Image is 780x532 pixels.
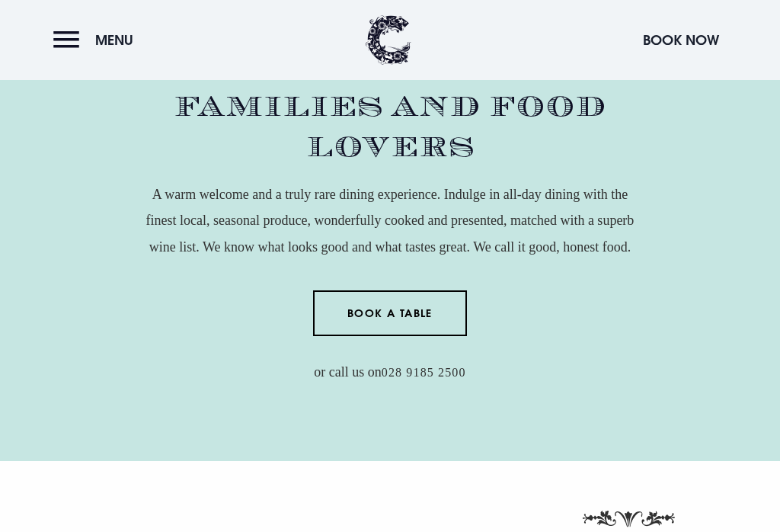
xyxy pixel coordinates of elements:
[95,31,133,49] span: Menu
[635,24,727,56] button: Book Now
[145,359,635,385] p: or call us on
[382,366,466,380] a: 028 9185 2500
[313,290,468,336] a: Book a Table
[366,15,411,65] img: Clandeboye Lodge
[145,45,635,165] h2: For friends, families and food lovers
[145,181,635,260] p: A warm welcome and a truly rare dining experience. Indulge in all-day dining with the finest loca...
[53,24,141,56] button: Menu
